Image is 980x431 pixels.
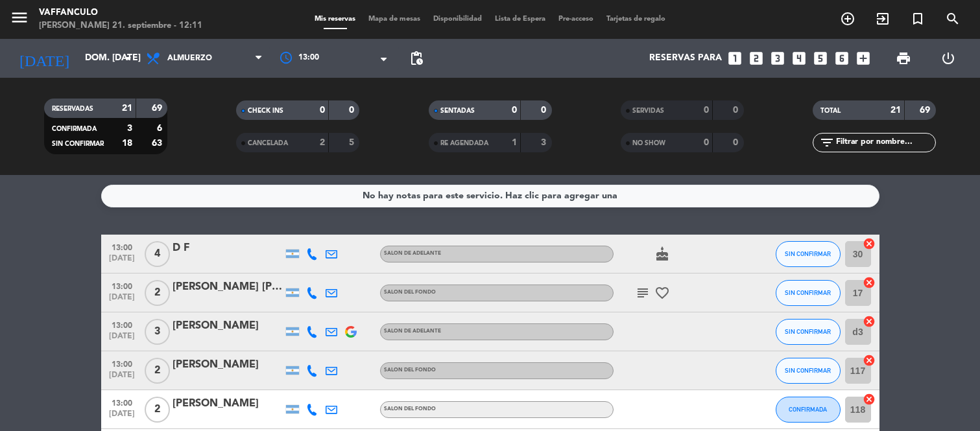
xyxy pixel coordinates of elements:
[855,50,872,67] i: add_box
[106,395,138,410] span: 13:00
[600,16,672,23] span: Tarjetas de regalo
[819,135,835,150] i: filter_list
[298,52,319,65] span: 13:00
[863,393,876,406] i: cancel
[552,16,600,23] span: Pre-acceso
[776,358,841,384] button: SIN CONFIRMAR
[785,250,831,257] span: SIN CONFIRMAR
[349,138,357,147] strong: 5
[875,11,890,27] i: exit_to_app
[384,367,436,373] span: SALON DEL FONDO
[654,246,670,262] i: cake
[308,16,362,23] span: Mis reservas
[106,254,138,269] span: [DATE]
[776,280,841,306] button: SIN CONFIRMAR
[173,356,283,373] div: [PERSON_NAME]
[167,54,212,63] span: Almuerzo
[940,51,956,66] i: power_settings_new
[122,139,132,148] strong: 18
[10,44,78,73] i: [DATE]
[427,16,488,23] span: Disponibilidad
[384,406,436,412] span: SALON DEL FONDO
[632,140,665,146] span: NO SHOW
[173,395,283,412] div: [PERSON_NAME]
[820,108,841,114] span: TOTAL
[863,354,876,367] i: cancel
[733,138,741,147] strong: 0
[920,106,933,115] strong: 69
[776,241,841,267] button: SIN CONFIRMAR
[926,39,970,78] div: LOG OUT
[863,237,876,250] i: cancel
[890,106,901,115] strong: 21
[157,124,165,133] strong: 6
[320,138,325,147] strong: 2
[10,8,29,32] button: menu
[840,11,855,27] i: add_circle_outline
[39,6,202,19] div: Vaffanculo
[145,319,170,345] span: 3
[384,251,441,256] span: SALON DE ADELANTE
[152,139,165,148] strong: 63
[704,138,709,147] strong: 0
[145,280,170,306] span: 2
[320,106,325,115] strong: 0
[248,108,283,114] span: CHECK INS
[541,106,549,115] strong: 0
[541,138,549,147] strong: 3
[654,285,670,301] i: favorite_border
[145,397,170,423] span: 2
[704,106,709,115] strong: 0
[910,11,926,27] i: turned_in_not
[632,108,664,114] span: SERVIDAS
[106,410,138,425] span: [DATE]
[145,358,170,384] span: 2
[345,326,357,338] img: google-logo.png
[52,126,97,132] span: CONFIRMADA
[789,406,827,413] span: CONFIRMADA
[145,241,170,267] span: 4
[106,293,138,308] span: [DATE]
[52,141,104,147] span: SIN CONFIRMAR
[362,16,427,23] span: Mapa de mesas
[733,106,741,115] strong: 0
[121,51,136,66] i: arrow_drop_down
[785,328,831,335] span: SIN CONFIRMAR
[649,53,722,64] span: Reservas para
[488,16,552,23] span: Lista de Espera
[863,276,876,289] i: cancel
[10,8,29,27] i: menu
[52,106,93,112] span: RESERVADAS
[785,289,831,296] span: SIN CONFIRMAR
[349,106,357,115] strong: 0
[945,11,961,27] i: search
[769,50,786,67] i: looks_3
[106,317,138,332] span: 13:00
[363,189,617,204] div: No hay notas para este servicio. Haz clic para agregar una
[152,104,165,113] strong: 69
[748,50,765,67] i: looks_two
[106,239,138,254] span: 13:00
[776,319,841,345] button: SIN CONFIRMAR
[635,285,651,301] i: subject
[106,332,138,347] span: [DATE]
[106,371,138,386] span: [DATE]
[173,240,283,257] div: D F
[440,140,488,146] span: RE AGENDADA
[776,397,841,423] button: CONFIRMADA
[39,19,202,32] div: [PERSON_NAME] 21. septiembre - 12:11
[409,51,424,66] span: pending_actions
[785,367,831,374] span: SIN CONFIRMAR
[512,106,517,115] strong: 0
[896,51,911,66] span: print
[835,135,935,150] input: Filtrar por nombre...
[863,315,876,328] i: cancel
[440,108,475,114] span: SENTADAS
[512,138,517,147] strong: 1
[106,356,138,371] span: 13:00
[791,50,807,67] i: looks_4
[726,50,743,67] i: looks_one
[384,329,441,334] span: SALON DE ADELANTE
[248,140,288,146] span: CANCELADA
[122,104,132,113] strong: 21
